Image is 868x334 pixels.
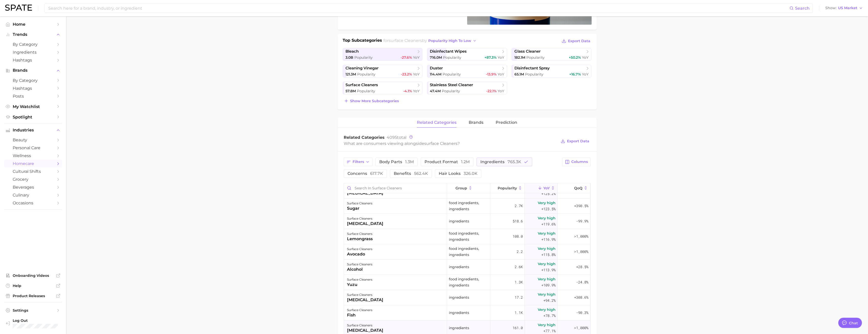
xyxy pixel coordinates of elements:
[824,5,864,11] button: ShowUS Market
[4,272,62,279] a: Onboarding Videos
[48,4,790,12] input: Search here for a brand, industry, or ingredient
[576,279,588,285] span: -24.8%
[13,94,53,99] span: Posts
[413,55,420,60] span: YoY
[13,201,53,205] span: occasions
[343,82,423,94] a: surface cleaners57.8m Popularity-4.1% YoY
[574,234,588,239] span: >1,000%
[427,82,507,94] a: stainless steel cleaner47.4m Popularity-22.1% YoY
[496,120,517,125] span: Prediction
[4,191,62,199] a: culinary
[508,159,521,164] span: 765.3k
[344,290,590,305] button: surface cleaners[MEDICAL_DATA]ingredients17.2Very high+94.2%+308.6%
[347,292,383,298] div: surface cleaners
[4,84,62,92] a: Hashtags
[439,172,478,176] span: hair looks
[4,31,62,38] button: Trends
[4,175,62,183] a: grocery
[357,89,375,93] span: Popularity
[538,276,556,282] span: Very high
[569,72,581,77] span: +16.7%
[449,230,488,242] span: food ingredients, ingredients
[576,218,588,224] span: -99.9%
[13,318,78,323] span: Log Out
[389,38,422,43] span: surface cleaners
[517,249,523,255] span: 2.2
[347,236,373,242] div: lemongrass
[430,72,441,77] span: 114.4m
[541,221,556,227] span: +119.6%
[344,199,590,214] button: surface cleanerssugarfood ingredients, ingredients2.7kVery high+123.5%+390.5%
[449,200,488,212] span: food ingredients, ingredients
[13,50,53,55] span: Ingredients
[4,152,62,160] a: wellness
[370,171,383,176] span: 617.7k
[4,144,62,152] a: personal care
[576,310,588,316] span: -90.3%
[574,294,588,300] span: +308.6%
[559,138,590,145] button: Export Data
[512,48,592,61] a: glass cleaner182.1m Popularity+50.2% YoY
[4,92,62,100] a: Posts
[825,7,837,9] span: Show
[13,185,53,190] span: beverages
[13,169,53,174] span: cultural shifts
[541,206,556,212] span: +123.5%
[4,317,62,330] a: Log out. Currently logged in with e-mail julia.buonanno@dsm-firmenich.com.
[484,55,497,60] span: +87.3%
[13,78,53,83] span: by Category
[498,186,517,190] span: Popularity
[486,72,497,77] span: -13.9%
[4,136,62,144] a: beauty
[347,261,372,267] div: surface cleaners
[512,65,592,78] a: disinfectant spray65.1m Popularity+16.7% YoY
[543,313,556,319] span: +78.7%
[498,89,504,93] span: YoY
[13,86,53,91] span: Hashtags
[4,292,62,300] a: Product Releases
[344,140,557,147] div: What are consumers viewing alongside ?
[567,139,589,143] span: Export Data
[430,55,442,60] span: 716.0m
[538,200,556,206] span: Very high
[569,55,581,60] span: +50.2%
[514,72,524,77] span: 65.1m
[461,159,470,164] span: 1.2m
[354,55,373,60] span: Popularity
[4,77,62,84] a: by Category
[13,22,53,27] span: Home
[347,200,372,206] div: surface cleaners
[513,233,523,239] span: 108.0
[387,135,406,140] span: total
[4,126,62,134] button: Industries
[449,246,488,258] span: food ingredients, ingredients
[469,120,483,125] span: brands
[449,276,488,288] span: food ingredients, ingredients
[574,325,588,330] span: >1,000%
[405,159,414,164] span: 1.3m
[13,273,53,278] span: Onboarding Videos
[582,72,589,77] span: YoY
[413,72,420,77] span: YoY
[344,229,590,244] button: surface cleanerslemongrassfood ingredients, ingredients108.0Very high+116.9%>1,000%
[514,66,550,71] span: disinfectant spray
[449,264,469,270] span: ingredients
[344,158,372,166] button: Filters
[4,168,62,175] a: cultural shifts
[538,291,556,297] span: Very high
[344,305,590,321] button: surface cleanersfishingredients1.1kVery high+78.7%-90.3%
[347,221,383,227] div: [MEDICAL_DATA]
[414,171,428,176] span: 562.4k
[424,141,457,146] span: surface cleaners
[571,160,588,164] span: Columns
[357,72,375,77] span: Popularity
[513,218,523,224] span: 518.6
[498,55,504,60] span: YoY
[558,183,590,193] button: QoQ
[574,186,582,190] span: QoQ
[538,322,556,328] span: Very high
[574,249,588,254] span: >1,000%
[344,275,590,290] button: surface cleanersyuzufood ingredients, ingredients1.3kVery high+109.9%-24.8%
[543,186,550,190] span: YoY
[430,83,473,87] span: stainless steel cleaner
